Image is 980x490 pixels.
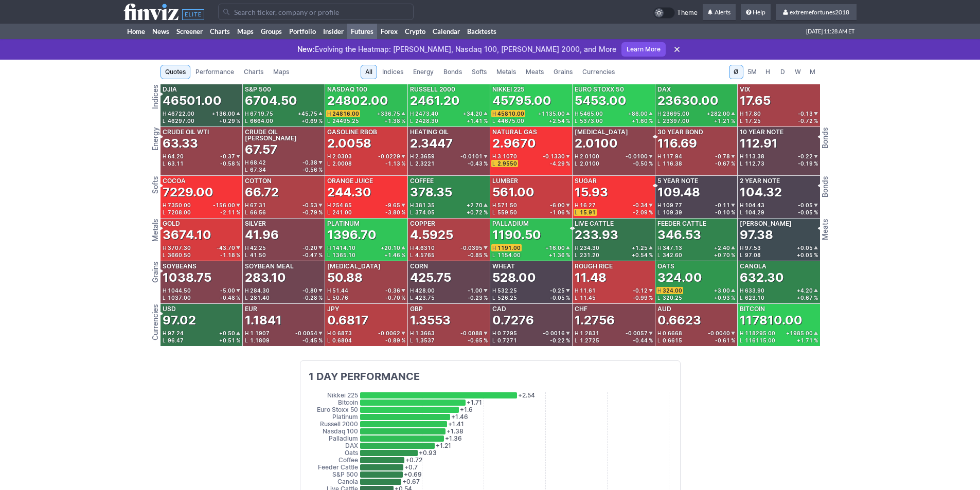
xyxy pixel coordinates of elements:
div: Gasoline RBOB [327,129,377,135]
span: % [236,118,240,123]
div: 2.3447 [410,135,453,152]
span: H [575,111,580,116]
div: 24802.00 [327,93,388,109]
div: 116.69 [657,135,697,152]
a: Gasoline RBOB2.0058H2.0303-0.0229L2.0008-1.13 % [325,127,407,175]
span: Indices [382,67,403,77]
span: extremefortunes2018 [790,8,849,16]
a: Crude Oil [PERSON_NAME]67.57H68.42-0.38L67.34-0.56 % [243,127,325,175]
span: % [731,210,735,215]
span: H [410,111,415,116]
span: 44675.00 [497,118,524,124]
span: 571.50 [497,202,517,208]
span: L [327,161,332,166]
a: Learn More [621,42,666,57]
a: [MEDICAL_DATA]2.0100H2.0100-0.0100L2.0100-0.50 % [573,127,654,175]
span: Grains [554,67,573,77]
span: 254.85 [332,202,352,208]
span: H [575,154,580,159]
div: 378.35 [410,184,452,201]
span: 104.43 [745,202,764,208]
span: % [731,118,735,123]
a: Euro Stoxx 505453.00H5465.00+86.00L5373.00+1.60 % [573,84,654,126]
span: 2.9550 [497,160,517,167]
span: -0.34 [633,203,648,208]
span: 66.56 [250,209,266,215]
span: 112.73 [745,160,764,167]
span: -0.1330 [543,154,565,159]
span: H [327,203,332,208]
a: Cocoa7229.00H7350.00-156.00L7208.00-2.11 % [161,176,242,218]
a: Alerts [703,4,736,21]
div: Orange Juice [327,178,373,184]
span: W [794,67,801,77]
span: 109.77 [663,202,682,208]
div: 45795.00 [492,93,551,109]
span: % [401,118,405,123]
div: +1.21 [714,118,735,123]
a: Crude Oil WTI63.33H64.20-0.37L63.11-0.58 % [161,127,242,175]
a: extremefortunes2018 [776,4,857,21]
div: +1.60 [632,118,653,123]
span: -0.38 [302,160,317,165]
span: Softs [472,67,487,77]
a: Nikkei 22545795.00H45810.00+1135.00L44675.00+2.54 % [490,84,572,126]
span: 104.29 [745,209,764,215]
div: Crude Oil [PERSON_NAME] [245,129,323,141]
button: M [806,65,820,79]
div: 7229.00 [163,184,213,201]
span: H [410,154,415,159]
a: Gold3674.10H3707.30-43.70L3660.50-1.18 % [161,219,242,261]
div: 561.00 [492,184,534,201]
span: L [327,210,332,215]
span: H [657,111,663,116]
a: All [361,65,377,79]
div: 67.57 [245,141,277,158]
div: -1.06 [550,210,570,215]
a: Charts [239,65,268,79]
span: 2.0303 [332,153,352,159]
a: Indices [378,65,408,79]
span: L [492,161,497,166]
span: 45810.00 [497,111,524,117]
a: News [149,24,173,39]
span: Energy [413,67,434,77]
div: -0.50 [633,161,653,166]
span: +136.00 [212,111,235,116]
a: Performance [191,65,239,79]
button: D [776,65,790,79]
div: DJIA [163,86,177,93]
span: H [740,154,745,159]
a: Home [123,24,149,39]
span: % [814,161,818,166]
span: 374.05 [415,209,435,215]
span: +336.75 [377,111,400,116]
a: Sugar15.93H16.27-0.34L15.91-2.09 % [573,176,654,218]
div: Natural Gas [492,129,537,135]
a: Groups [257,24,286,39]
span: H [163,203,168,208]
a: Insider [319,24,347,39]
div: -0.43 [468,161,488,166]
a: Quotes [161,65,190,79]
span: H [575,203,580,208]
div: -0.10 [715,210,735,215]
a: DAX23630.00H23695.00+282.00L23397.00+1.21 % [655,84,737,126]
span: L [163,210,168,215]
span: -0.0101 [460,154,483,159]
span: 113.38 [745,153,764,159]
span: 63.11 [168,160,184,167]
span: 381.35 [415,202,435,208]
span: 23397.00 [663,118,689,124]
div: +0.69 [301,118,323,123]
span: -0.0229 [378,154,400,159]
div: -1.13 [385,161,405,166]
input: Search [218,4,414,20]
span: % [318,210,323,215]
span: L [575,210,580,215]
a: Energy [408,65,438,79]
span: Bonds [443,67,462,77]
span: 2.0008 [332,160,352,167]
a: Heating Oil2.3447H2.3659-0.0101L2.3221-0.43 % [408,127,490,175]
span: L [245,167,250,172]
